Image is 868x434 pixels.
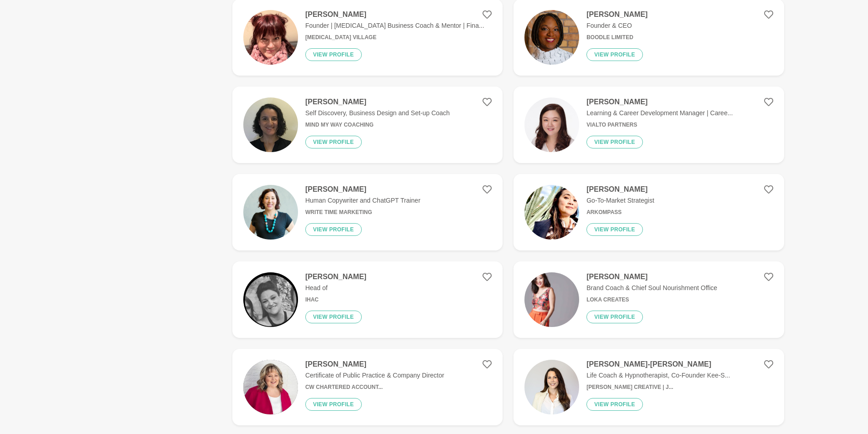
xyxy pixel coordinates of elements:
[305,360,444,369] h4: [PERSON_NAME]
[586,209,654,216] h6: Arkompass
[586,122,733,128] h6: Vialto Partners
[243,272,298,327] img: d130506ea99c62e8e09d928770aff28f2cf00caf-1170x1442.jpg
[586,223,643,236] button: View profile
[586,34,647,41] h6: Boodle Limited
[305,223,362,236] button: View profile
[232,87,503,163] a: [PERSON_NAME]Self Discovery, Business Design and Set-up CoachMind My Way CoachingView profile
[586,272,717,281] h4: [PERSON_NAME]
[586,48,643,61] button: View profile
[305,398,362,411] button: View profile
[586,10,647,19] h4: [PERSON_NAME]
[586,283,717,293] p: Brand Coach & Chief Soul Nourishment Office
[305,272,366,281] h4: [PERSON_NAME]
[524,185,579,240] img: 00553a5f6aec66f0580ab1b0cbb8620ef1baeeb6-2250x2643.jpg
[305,196,421,205] p: Human Copywriter and ChatGPT Trainer
[586,311,643,323] button: View profile
[524,272,579,327] img: 8009931a5705ec47358651ae5bd4afa3410d50ad-4160x6240.jpg
[305,122,450,128] h6: Mind My Way Coaching
[232,174,503,250] a: [PERSON_NAME]Human Copywriter and ChatGPT TrainerWrite Time MarketingView profile
[305,296,366,303] h6: Ihac
[305,48,362,61] button: View profile
[586,196,654,205] p: Go-To-Market Strategist
[586,360,730,369] h4: [PERSON_NAME]-[PERSON_NAME]
[586,108,733,118] p: Learning & Career Development Manager | Caree...
[514,261,784,338] a: [PERSON_NAME]Brand Coach & Chief Soul Nourishment OfficeLOKA CreatesView profile
[586,97,733,107] h4: [PERSON_NAME]
[586,136,643,148] button: View profile
[586,371,730,380] p: Life Coach & Hypnotherapist, Co-Founder Kee-S...
[305,136,362,148] button: View profile
[524,97,579,152] img: 116d8520ba0bdebe23c945d8eeb541c86d62ce99-800x800.jpg
[524,360,579,414] img: 13869150db95266d0712be93b140277e2786c061-1000x959.jpg
[305,185,421,194] h4: [PERSON_NAME]
[305,108,450,118] p: Self Discovery, Business Design and Set-up Coach
[514,87,784,163] a: [PERSON_NAME]Learning & Career Development Manager | Caree...Vialto PartnersView profile
[305,209,421,216] h6: Write Time Marketing
[305,97,450,107] h4: [PERSON_NAME]
[586,398,643,411] button: View profile
[232,349,503,425] a: [PERSON_NAME]Certificate of Public Practice & Company DirectorCW Chartered Account...View profile
[243,360,298,414] img: a5170751962de016651a91366bf4d75f530dae36-360x360.jpg
[305,311,362,323] button: View profile
[524,10,579,65] img: c878ec403c0cd10b904520cb204d43b8ea31de54-2560x1707.jpg
[305,371,444,380] p: Certificate of Public Practice & Company Director
[305,34,484,41] h6: [MEDICAL_DATA] Village
[305,283,366,293] p: Head of
[243,10,298,65] img: a36f7b891bd52009063b0a5d28a0f5da24643588-320x320.jpg
[514,174,784,250] a: [PERSON_NAME]Go-To-Market StrategistArkompassView profile
[586,21,647,31] p: Founder & CEO
[586,296,717,303] h6: LOKA Creates
[586,185,654,194] h4: [PERSON_NAME]
[586,384,730,391] h6: [PERSON_NAME] Creative | J...
[243,97,298,152] img: be424144d6d793bdf34fc91f30e58b38cc251120-886x886.jpg
[232,261,503,338] a: [PERSON_NAME]Head ofIhacView profile
[305,384,444,391] h6: CW Chartered Account...
[305,10,484,19] h4: [PERSON_NAME]
[514,349,784,425] a: [PERSON_NAME]-[PERSON_NAME]Life Coach & Hypnotherapist, Co-Founder Kee-S...[PERSON_NAME] Creative...
[305,21,484,31] p: Founder | [MEDICAL_DATA] Business Coach & Mentor | Fina...
[243,185,298,240] img: d23c5d747409ddbc4b9e56d76c517aa97c00692b-1080x1080.png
